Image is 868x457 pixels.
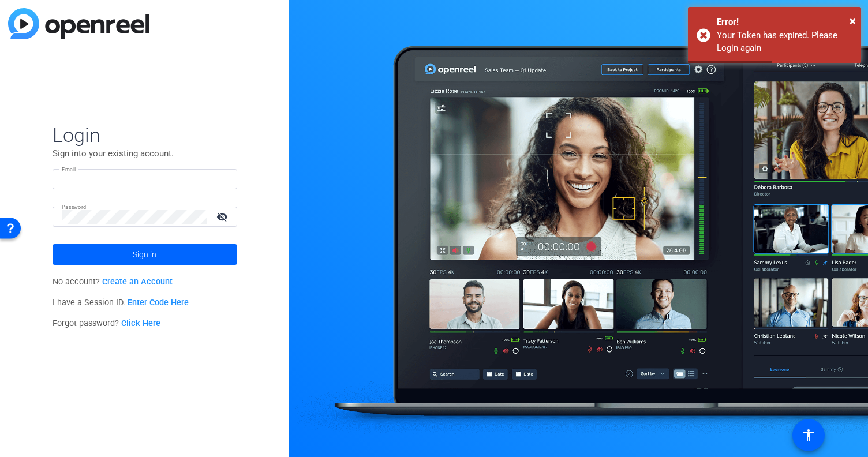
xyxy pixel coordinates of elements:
a: Click Here [121,319,160,328]
span: No account? [53,277,173,287]
img: blue-gradient.svg [8,8,149,39]
input: Enter Email Address [62,173,228,186]
button: Close [850,12,856,29]
span: Login [53,123,237,147]
span: Forgot password? [53,319,161,328]
mat-label: Password [62,204,87,210]
a: Create an Account [102,277,173,287]
div: Your Token has expired. Please Login again [717,29,852,55]
p: Sign into your existing account. [53,147,237,160]
span: I have a Session ID. [53,298,189,308]
div: Error! [717,16,852,29]
mat-label: Email [62,166,76,173]
a: Enter Code Here [128,298,189,308]
mat-icon: accessibility [802,428,815,442]
span: × [850,14,856,28]
mat-icon: visibility_off [209,208,237,225]
button: Sign in [53,244,237,265]
span: Sign in [133,240,156,269]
